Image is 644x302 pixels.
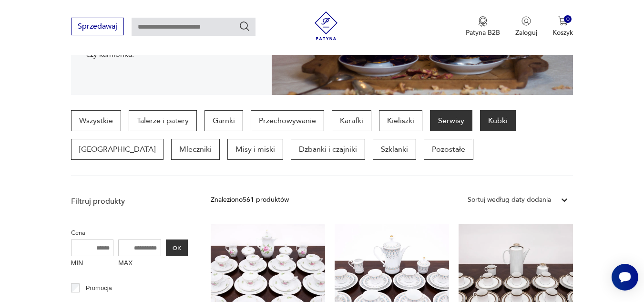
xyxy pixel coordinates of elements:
[239,21,250,32] button: Szukaj
[71,228,188,238] p: Cena
[515,16,537,37] button: Zaloguj
[71,256,114,271] label: MIN
[251,110,324,131] a: Przechowywanie
[468,195,551,205] div: Sortuj według daty dodania
[204,110,243,131] a: Garnki
[478,16,488,27] img: Ikona medalu
[71,139,164,160] a: [GEOGRAPHIC_DATA]
[480,110,516,131] a: Kubki
[430,110,472,131] a: Serwisy
[71,18,124,35] button: Sprzedawaj
[332,110,371,131] a: Karafki
[118,256,161,271] label: MAX
[564,15,572,23] div: 0
[171,139,220,160] a: Mleczniki
[373,139,416,160] a: Szklanki
[424,139,473,160] a: Pozostałe
[227,139,283,160] a: Misy i miski
[466,28,500,37] p: Patyna B2B
[166,240,188,256] button: OK
[612,264,638,291] iframe: Smartsupp widget button
[466,16,500,37] a: Ikona medaluPatyna B2B
[521,16,531,26] img: Ikonka użytkownika
[211,195,289,205] div: Znaleziono 561 produktów
[71,24,124,31] a: Sprzedawaj
[71,196,188,207] p: Filtruj produkty
[291,139,365,160] a: Dzbanki i czajniki
[552,16,573,37] button: 0Koszyk
[515,28,537,37] p: Zaloguj
[71,110,121,131] a: Wszystkie
[552,28,573,37] p: Koszyk
[312,11,340,40] img: Patyna - sklep z meblami i dekoracjami vintage
[129,110,197,131] a: Talerze i patery
[379,110,422,131] a: Kieliszki
[86,283,112,293] p: Promocja
[466,16,500,37] button: Patyna B2B
[558,16,568,26] img: Ikona koszyka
